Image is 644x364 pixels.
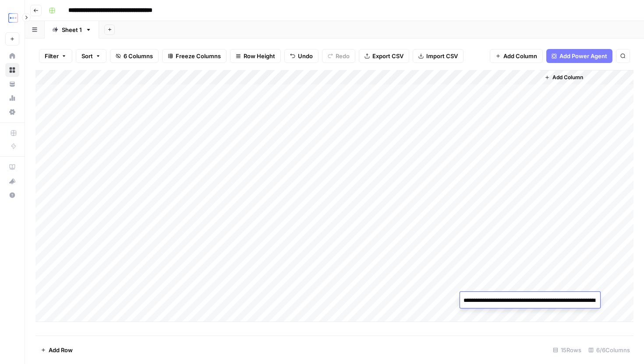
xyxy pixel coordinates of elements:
button: Add Column [541,72,587,83]
button: Workspace: TripleDart [5,7,19,29]
div: 6/6 Columns [585,343,633,357]
button: Export CSV [359,49,409,63]
button: Undo [284,49,318,63]
button: Filter [39,49,72,63]
a: Browse [5,63,19,77]
a: Usage [5,91,19,105]
button: Freeze Columns [162,49,226,63]
a: AirOps Academy [5,160,19,174]
span: Add Row [49,346,73,354]
div: 15 Rows [549,343,585,357]
button: Add Power Agent [546,49,612,63]
img: TripleDart Logo [5,10,21,26]
button: Redo [322,49,355,63]
span: Export CSV [372,52,403,60]
button: Add Column [490,49,543,63]
a: Sheet 1 [45,21,99,38]
span: Redo [336,52,350,60]
button: 6 Columns [110,49,159,63]
span: Add Column [552,73,583,81]
span: Import CSV [426,52,458,60]
a: Settings [5,105,19,119]
button: Add Row [35,343,78,357]
button: Import CSV [413,49,464,63]
span: Undo [298,52,313,60]
div: Sheet 1 [62,25,82,34]
button: Row Height [230,49,281,63]
span: Filter [45,52,59,60]
div: What's new? [6,175,19,188]
span: Freeze Columns [176,52,221,60]
button: What's new? [5,174,19,188]
span: Add Power Agent [559,52,607,60]
a: Your Data [5,77,19,91]
span: Row Height [244,52,275,60]
span: Add Column [503,52,537,60]
button: Sort [76,49,106,63]
a: Home [5,49,19,63]
span: Sort [81,52,93,60]
button: Help + Support [5,188,19,202]
span: 6 Columns [124,52,153,60]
